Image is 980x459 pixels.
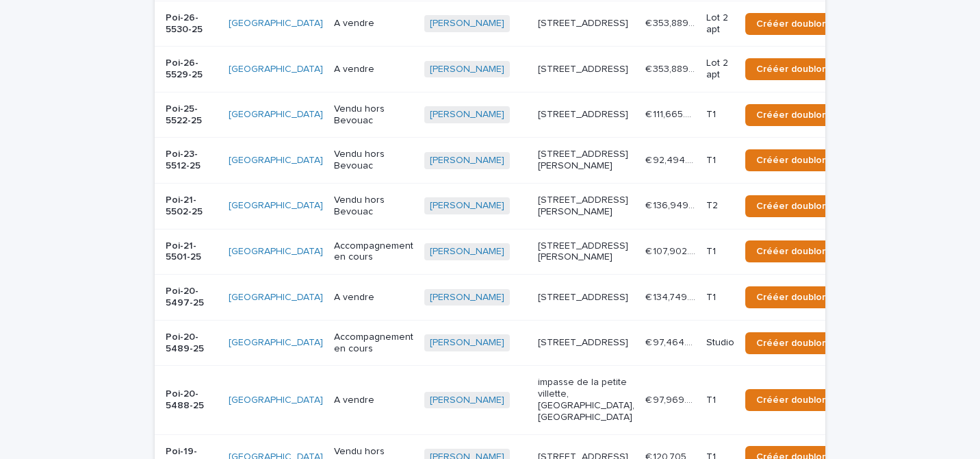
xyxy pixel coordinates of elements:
[166,195,218,218] p: Poi-21-5502-25
[706,292,734,303] p: T1
[430,109,504,121] a: [PERSON_NAME]
[645,152,698,166] p: € 92,494.00
[645,289,698,303] p: € 134,749.00
[706,200,734,212] p: T2
[706,155,734,166] p: T1
[756,64,827,74] span: Crééer doublon
[155,138,912,184] tr: Poi-23-5512-25[GEOGRAPHIC_DATA] Vendu hors Bevouac[PERSON_NAME] [STREET_ADDRESS][PERSON_NAME]€ 92...
[706,337,734,349] p: Studio
[645,334,698,349] p: € 97,464.00
[756,156,827,165] span: Crééer doublon
[538,149,634,172] p: [STREET_ADDRESS][PERSON_NAME]
[229,337,323,349] a: [GEOGRAPHIC_DATA]
[166,12,218,36] p: Poi-26-5530-25
[538,377,634,423] p: impasse de la petite villette, [GEOGRAPHIC_DATA], [GEOGRAPHIC_DATA]
[334,103,413,127] p: Vendu hors Bevouac
[756,110,827,120] span: Crééer doublon
[334,395,413,406] p: A vendre
[334,64,413,75] p: A vendre
[155,229,912,275] tr: Poi-21-5501-25[GEOGRAPHIC_DATA] Accompagnement en cours[PERSON_NAME] [STREET_ADDRESS][PERSON_NAME...
[166,103,218,127] p: Poi-25-5522-25
[645,197,698,212] p: € 136,949.00
[745,58,838,80] a: Crééer doublon
[538,64,634,75] p: [STREET_ADDRESS]
[430,64,504,75] a: [PERSON_NAME]
[229,109,323,121] a: [GEOGRAPHIC_DATA]
[745,104,838,126] a: Crééer doublon
[745,240,838,262] a: Crééer doublon
[645,61,698,75] p: € 353,889.70
[430,292,504,303] a: [PERSON_NAME]
[706,109,734,121] p: T1
[430,337,504,349] a: [PERSON_NAME]
[155,92,912,138] tr: Poi-25-5522-25[GEOGRAPHIC_DATA] Vendu hors Bevouac[PERSON_NAME] [STREET_ADDRESS]€ 111,665.00€ 111...
[430,246,504,258] a: [PERSON_NAME]
[745,332,838,354] a: Crééer doublon
[706,12,734,36] p: Lot 2 apt
[745,13,838,35] a: Crééer doublon
[745,149,838,171] a: Crééer doublon
[229,155,323,166] a: [GEOGRAPHIC_DATA]
[229,200,323,212] a: [GEOGRAPHIC_DATA]
[538,195,634,218] p: [STREET_ADDRESS][PERSON_NAME]
[334,332,413,355] p: Accompagnement en cours
[334,195,413,218] p: Vendu hors Bevouac
[229,18,323,29] a: [GEOGRAPHIC_DATA]
[166,240,218,264] p: Poi-21-5501-25
[430,155,504,166] a: [PERSON_NAME]
[706,58,734,81] p: Lot 2 apt
[430,18,504,29] a: [PERSON_NAME]
[706,246,734,258] p: T1
[229,246,323,258] a: [GEOGRAPHIC_DATA]
[166,149,218,172] p: Poi-23-5512-25
[756,201,827,211] span: Crééer doublon
[645,106,698,121] p: € 111,665.00
[166,286,218,309] p: Poi-20-5497-25
[645,392,698,406] p: € 97,969.00
[538,240,634,264] p: [STREET_ADDRESS][PERSON_NAME]
[155,320,912,366] tr: Poi-20-5489-25[GEOGRAPHIC_DATA] Accompagnement en cours[PERSON_NAME] [STREET_ADDRESS]€ 97,464.00€...
[155,184,912,229] tr: Poi-21-5502-25[GEOGRAPHIC_DATA] Vendu hors Bevouac[PERSON_NAME] [STREET_ADDRESS][PERSON_NAME]€ 13...
[756,293,827,302] span: Crééer doublon
[756,338,827,348] span: Crééer doublon
[538,109,634,121] p: [STREET_ADDRESS]
[745,389,838,411] a: Crééer doublon
[538,18,634,29] p: [STREET_ADDRESS]
[430,395,504,406] a: [PERSON_NAME]
[166,388,218,412] p: Poi-20-5488-25
[229,395,323,406] a: [GEOGRAPHIC_DATA]
[155,366,912,434] tr: Poi-20-5488-25[GEOGRAPHIC_DATA] A vendre[PERSON_NAME] impasse de la petite villette, [GEOGRAPHIC_...
[334,18,413,29] p: A vendre
[538,292,634,303] p: [STREET_ADDRESS]
[706,395,734,406] p: T1
[334,292,413,303] p: A vendre
[334,149,413,172] p: Vendu hors Bevouac
[645,15,698,29] p: € 353,889.70
[229,64,323,75] a: [GEOGRAPHIC_DATA]
[155,1,912,47] tr: Poi-26-5530-25[GEOGRAPHIC_DATA] A vendre[PERSON_NAME] [STREET_ADDRESS]€ 353,889.70€ 353,889.70 Lo...
[155,275,912,321] tr: Poi-20-5497-25[GEOGRAPHIC_DATA] A vendre[PERSON_NAME] [STREET_ADDRESS]€ 134,749.00€ 134,749.00 T1...
[334,240,413,264] p: Accompagnement en cours
[166,332,218,355] p: Poi-20-5489-25
[645,243,698,258] p: € 107,902.00
[229,292,323,303] a: [GEOGRAPHIC_DATA]
[538,337,634,349] p: [STREET_ADDRESS]
[745,195,838,217] a: Crééer doublon
[756,19,827,29] span: Crééer doublon
[166,58,218,81] p: Poi-26-5529-25
[756,247,827,256] span: Crééer doublon
[155,47,912,92] tr: Poi-26-5529-25[GEOGRAPHIC_DATA] A vendre[PERSON_NAME] [STREET_ADDRESS]€ 353,889.70€ 353,889.70 Lo...
[756,395,827,405] span: Crééer doublon
[430,200,504,212] a: [PERSON_NAME]
[745,286,838,308] a: Crééer doublon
